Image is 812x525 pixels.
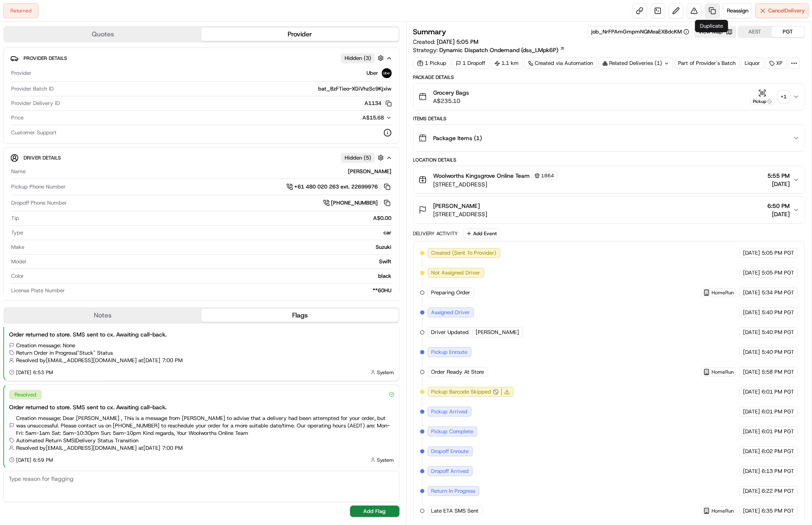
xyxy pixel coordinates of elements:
span: 6:22 PM PGT [762,487,794,495]
div: 1.1 km [491,57,523,69]
div: Related Deliveries (1) [599,57,673,69]
button: Pickup Barcode Skipped [431,388,499,396]
span: 5:40 PM PGT [762,348,794,356]
span: 5:58 PM PGT [762,368,794,376]
span: +61 480 020 263 ext. 22699976 [295,183,378,191]
span: Woolworths Kingsgrove Online Team [433,172,530,180]
span: [DATE] [743,487,760,495]
img: uber-new-logo.jpeg [382,68,392,78]
span: Created (Sent To Provider) [431,249,497,257]
div: 1 Pickup [413,57,450,69]
div: Package Details [413,74,805,81]
span: [DATE] [743,388,760,396]
span: [DATE] 6:53 PM [16,369,53,376]
span: Provider [11,69,31,77]
span: A$15.68 [363,114,384,121]
span: [DATE] 6:59 PM [16,457,53,463]
div: job_NrFPAmGmpmNQMeaEXBdcKM [591,28,689,36]
div: Delivery Activity [413,230,458,237]
div: A$0.00 [22,215,392,222]
span: System [377,457,394,463]
span: 5:05 PM PGT [762,269,794,277]
span: 5:40 PM PGT [762,309,794,316]
span: Grocery Bags [433,88,469,97]
span: Tip [11,215,19,222]
span: 6:02 PM PGT [762,448,794,455]
span: Color [11,272,24,280]
span: [DATE] [743,468,760,475]
span: Assigned Driver [431,309,470,316]
span: 6:50 PM [767,202,790,210]
div: XP [766,57,787,69]
span: [PHONE_NUMBER] [331,199,378,207]
span: HomeRun [712,508,734,514]
span: Created: [413,38,479,46]
button: Woolworths Kingsgrove Online Team1864[STREET_ADDRESS]5:55 PM[DATE] [414,166,805,193]
span: Creation message: Dear [PERSON_NAME] , This is a message from [PERSON_NAME] to advise that a deli... [16,415,394,437]
div: Location Details [413,157,805,163]
span: [DATE] 5:05 PM [437,38,479,45]
div: Order returned to store. SMS sent to cx. Awaiting call-back. [9,403,394,411]
div: Swift [29,258,392,265]
span: Driver Updated [431,329,469,336]
button: Reassign [723,3,752,18]
span: 1864 [541,172,555,179]
span: Late ETA SMS Sent [431,507,479,515]
span: HomeRun [712,289,734,296]
span: Preparing Order [431,289,471,296]
span: Provider Delivery ID [11,100,60,107]
span: Pickup Phone Number [11,183,66,191]
span: [STREET_ADDRESS] [433,210,488,218]
button: Add Flag [350,506,400,517]
span: [STREET_ADDRESS] [433,180,557,189]
span: Resolved by [EMAIL_ADDRESS][DOMAIN_NAME] [16,444,137,452]
span: Pickup Enroute [431,348,468,356]
span: Make [11,243,24,251]
button: Hidden (3) [341,53,386,63]
span: Provider Details [24,55,67,62]
button: A$15.68 [319,114,392,122]
span: Price [11,114,24,122]
span: Package Items ( 1 ) [433,134,482,142]
span: [DATE] [767,210,790,218]
button: Quotes [4,28,201,41]
span: Pickup Arrived [431,408,468,415]
div: + 1 [778,91,790,103]
div: car [26,229,392,236]
span: [DATE] [743,348,760,356]
span: [DATE] [743,289,760,296]
span: Dynamic Dispatch Ondemand (dss_LMpk6P) [440,46,559,54]
div: Resolved [9,390,42,400]
button: [PERSON_NAME][STREET_ADDRESS]6:50 PM[DATE] [414,197,805,223]
div: Order returned to store. SMS sent to cx. Awaiting call-back. [9,330,394,339]
span: [DATE] [743,368,760,376]
div: [PERSON_NAME] [29,168,392,175]
a: Dynamic Dispatch Ondemand (dss_LMpk6P) [440,46,565,54]
button: Package Items (1) [414,125,805,151]
span: Pickup Barcode Skipped [431,388,491,396]
span: 6:01 PM PGT [762,428,794,435]
span: Not Assigned Driver [431,269,481,277]
div: Pickup [750,98,775,105]
div: Strategy: [413,46,565,54]
button: CancelDelivery [755,3,809,18]
div: 1 Dropoff [452,57,489,69]
button: Provider [201,28,398,41]
button: View Map [695,26,736,38]
span: 6:13 PM PGT [762,468,794,475]
span: Order Ready At Store [431,368,484,376]
div: Items Details [413,115,805,122]
span: Resolved by [EMAIL_ADDRESS][DOMAIN_NAME] [16,357,137,364]
span: Return In Progress [431,487,476,495]
span: bat_BzFTieo-XGiVhzSc9Kjxiw [319,85,392,93]
span: Model [11,258,26,265]
div: Duplicate [695,20,728,32]
button: Grocery BagsA$235.10Pickup+1 [414,84,805,110]
span: 6:35 PM PGT [762,507,794,515]
button: Pickup [750,89,775,105]
span: A$235.10 [433,97,469,105]
span: Dropoff Phone Number [11,199,67,207]
button: Flags [201,309,398,322]
a: [PHONE_NUMBER] [323,198,392,208]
